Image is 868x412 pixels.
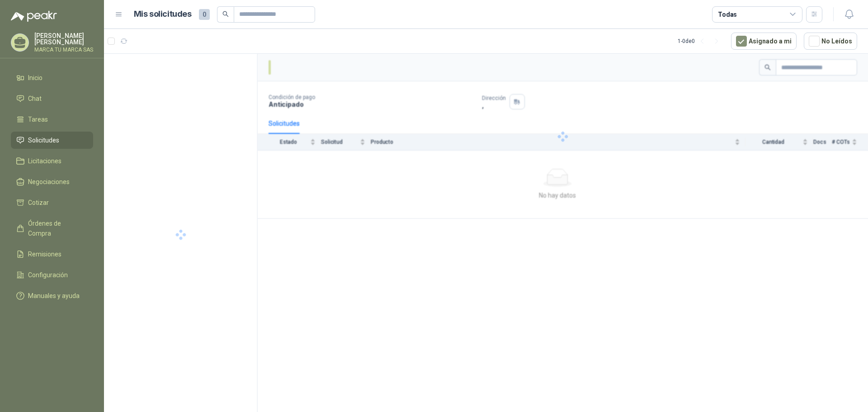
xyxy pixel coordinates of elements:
[11,90,93,107] a: Chat
[28,198,49,208] span: Cotizar
[11,173,93,190] a: Negociaciones
[28,270,68,280] span: Configuración
[34,33,93,45] p: [PERSON_NAME] [PERSON_NAME]
[28,249,61,259] span: Remisiones
[11,287,93,304] a: Manuales y ayuda
[28,156,61,166] span: Licitaciones
[11,194,93,211] a: Cotizar
[134,8,192,21] h1: Mis solicitudes
[11,152,93,170] a: Licitaciones
[28,94,42,104] span: Chat
[804,33,857,50] button: No Leídos
[718,9,737,19] div: Todas
[222,11,229,17] span: search
[28,218,85,238] span: Órdenes de Compra
[11,215,93,242] a: Órdenes de Compra
[11,111,93,128] a: Tareas
[11,266,93,284] a: Configuración
[28,291,80,301] span: Manuales y ayuda
[28,114,48,124] span: Tareas
[34,47,93,52] p: MARCA TU MARCA SAS
[28,177,70,187] span: Negociaciones
[731,33,797,50] button: Asignado a mi
[199,9,210,20] span: 0
[11,11,57,22] img: Logo peakr
[11,246,93,263] a: Remisiones
[28,73,42,83] span: Inicio
[678,34,724,48] div: 1 - 0 de 0
[28,135,59,145] span: Solicitudes
[11,132,93,149] a: Solicitudes
[11,69,93,86] a: Inicio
